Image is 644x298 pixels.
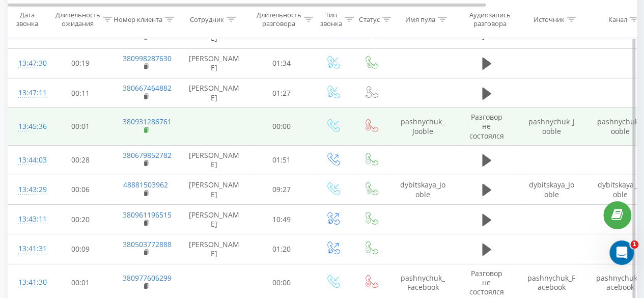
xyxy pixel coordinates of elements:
span: Разговор не состоялся [469,112,504,140]
div: Имя пула [405,15,435,23]
td: 00:01 [49,108,113,146]
td: 01:27 [250,78,314,108]
td: 01:20 [250,234,314,264]
td: pashnychuk_Jooble [390,108,456,146]
div: 13:43:29 [18,180,39,200]
a: 380931286761 [123,117,172,126]
td: dybitskaya_Jooble [517,175,586,204]
a: 380503772888 [123,239,172,249]
td: pashnychuk_Jooble [517,108,586,146]
div: 13:41:31 [18,239,39,259]
a: 380679852782 [123,150,172,160]
td: 00:00 [250,108,314,146]
div: 13:47:11 [18,83,39,103]
div: 13:45:36 [18,117,39,137]
div: 13:44:03 [18,150,39,170]
td: 10:49 [250,205,314,234]
div: Источник [533,15,564,23]
a: 48881503962 [123,180,168,189]
div: 13:41:30 [18,273,39,292]
td: [PERSON_NAME] [179,205,250,234]
td: 00:28 [49,145,113,175]
td: 01:34 [250,48,314,78]
td: [PERSON_NAME] [179,234,250,264]
div: Дата звонка [8,11,46,28]
td: 00:11 [49,78,113,108]
iframe: Intercom live chat [609,240,634,265]
td: [PERSON_NAME] [179,78,250,108]
td: 00:06 [49,175,113,204]
div: 13:47:30 [18,53,39,73]
td: 00:09 [49,234,113,264]
div: Аудиозапись разговора [465,11,514,28]
div: 13:43:11 [18,209,39,229]
div: Статус [359,15,379,23]
span: 1 [630,240,638,249]
td: 00:19 [49,48,113,78]
td: [PERSON_NAME] [179,145,250,175]
td: 00:20 [49,205,113,234]
div: Тип звонка [320,11,342,28]
a: 380977606299 [123,273,172,283]
a: 380961196515 [123,210,172,220]
a: 380667464882 [123,83,172,93]
td: 01:51 [250,145,314,175]
div: Длительность разговора [257,11,301,28]
div: Номер клиента [114,15,162,23]
a: 380998287630 [123,53,172,63]
span: Разговор не состоялся [469,268,504,296]
td: [PERSON_NAME] [179,175,250,204]
td: dybitskaya_Jooble [390,175,456,204]
td: [PERSON_NAME] [179,48,250,78]
div: Канал [608,15,627,23]
td: 09:27 [250,175,314,204]
div: Длительность ожидания [55,11,100,28]
div: Сотрудник [190,15,224,23]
